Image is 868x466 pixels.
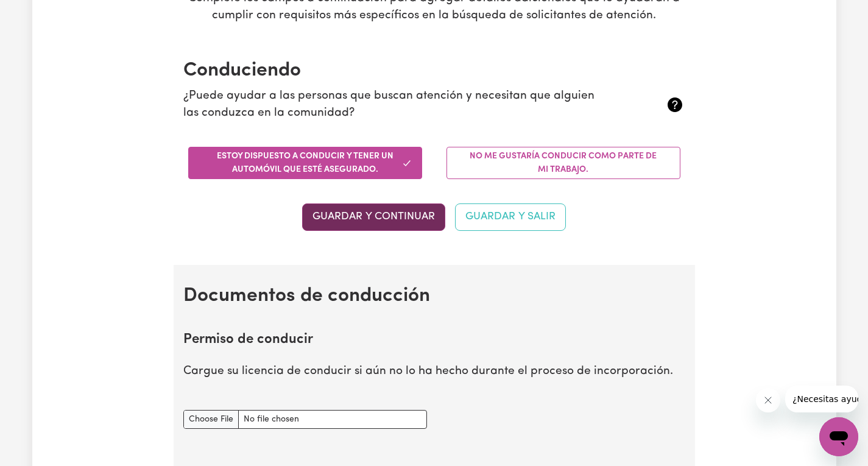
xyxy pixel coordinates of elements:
[465,211,556,222] font: Guardar y salir
[183,90,595,119] font: ¿Puede ayudar a las personas que buscan atención y necesitan que alguien las conduzca en la comun...
[302,203,445,231] button: Guardar y continuar
[756,388,780,412] iframe: Cerrar mensaje
[183,365,673,377] font: Cargue su licencia de conducir si aún no lo ha hecho durante el proceso de incorporación.
[188,147,422,179] button: Estoy dispuesto a conducir y tener un automóvil que esté asegurado.
[312,211,435,222] font: Guardar y continuar
[183,61,301,80] font: Conduciendo
[785,386,858,412] iframe: Mensaje de la empresa
[819,417,858,456] iframe: Botón para iniciar la ventana de mensajería
[7,9,86,18] font: ¿Necesitas ayuda?
[470,152,657,174] font: No me gustaría conducir como parte de mi trabajo.
[183,286,430,306] font: Documentos de conducción
[455,203,566,231] button: Guardar y salir
[446,147,680,179] button: No me gustaría conducir como parte de mi trabajo.
[183,333,313,347] font: Permiso de conducir
[217,152,393,174] font: Estoy dispuesto a conducir y tener un automóvil que esté asegurado.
